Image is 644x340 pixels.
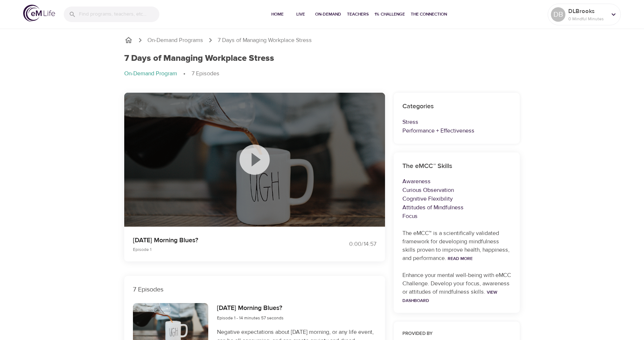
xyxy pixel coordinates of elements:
p: Stress [402,118,511,126]
img: logo [23,5,55,22]
h1: 7 Days of Managing Workplace Stress [124,53,274,64]
span: Home [269,11,286,18]
p: The eMCC™ is a scientifically validated framework for developing mindfulness skills proven to imp... [402,229,511,263]
span: Teachers [347,11,369,18]
p: 0 Mindful Minutes [568,16,607,22]
span: Live [292,11,309,18]
a: On-Demand Programs [147,36,203,45]
p: 7 Episodes [133,285,376,294]
h6: Categories [402,101,511,112]
nav: breadcrumb [124,36,520,45]
span: The Connection [411,11,447,18]
h6: [DATE] Morning Blues? [217,303,284,314]
p: Episode 1 [133,246,313,253]
span: Episode 1 - 14 minutes 57 seconds [217,315,284,321]
p: Performance + Effectiveness [402,126,511,135]
div: 0:00 / 14:57 [322,240,376,248]
p: 7 Episodes [192,70,219,78]
span: On-Demand [315,11,341,18]
p: On-Demand Program [124,70,177,78]
span: 1% Challenge [375,11,405,18]
p: Awareness [402,177,511,186]
p: 7 Days of Managing Workplace Stress [218,36,312,45]
p: Cognitive Flexibility [402,194,511,203]
h6: Provided by [402,330,511,338]
nav: breadcrumb [124,70,520,78]
iframe: Button to launch messaging window [615,311,638,334]
h6: The eMCC™ Skills [402,161,511,172]
input: Find programs, teachers, etc... [79,7,159,22]
a: Read More [448,256,473,261]
div: DB [551,7,565,22]
a: View Dashboard [402,289,497,303]
p: Enhance your mental well-being with eMCC Challenge. Develop your focus, awareness or attitudes of... [402,271,511,305]
p: DLBrooks [568,7,607,16]
p: [DATE] Morning Blues? [133,235,313,245]
p: Curious Observation [402,186,511,194]
p: Attitudes of Mindfulness [402,203,511,212]
p: Focus [402,212,511,221]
